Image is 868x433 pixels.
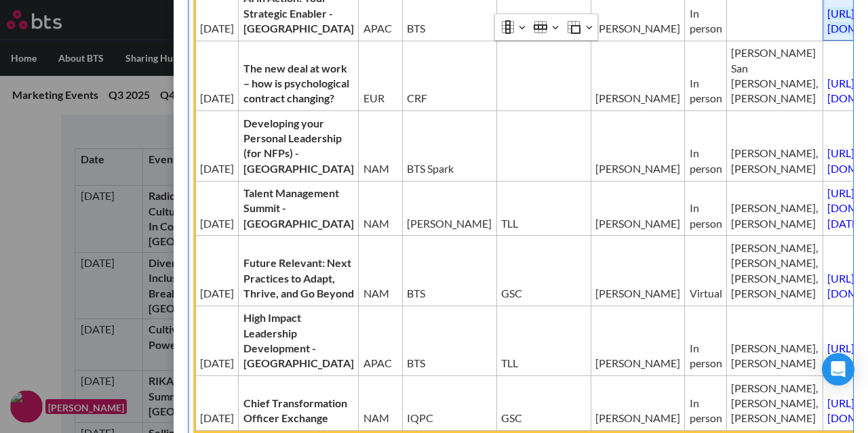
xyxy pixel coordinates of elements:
span: NAM [363,286,398,301]
span: [PERSON_NAME], [PERSON_NAME] [731,341,818,371]
span: BTS [407,21,492,36]
span: [DATE] [200,286,234,301]
span: [PERSON_NAME] [407,216,492,231]
span: [PERSON_NAME] [595,411,680,426]
span: BTS [407,356,492,371]
span: APAC [363,356,398,371]
span: [PERSON_NAME], [PERSON_NAME] [731,201,818,231]
span: [PERSON_NAME] [595,21,680,36]
span: [PERSON_NAME] [595,91,680,106]
span: [DATE] [200,21,234,36]
strong: Future Relevant: Next Practices to Adapt, Thrive, and Go Beyond [243,256,354,300]
span: In person [690,76,722,106]
span: [DATE] [200,356,234,371]
span: NAM [363,161,398,176]
span: APAC [363,21,398,36]
span: [PERSON_NAME] San [PERSON_NAME], [PERSON_NAME] [731,45,818,106]
span: EUR [363,76,398,106]
div: Table toolbar [495,14,597,40]
strong: Chief Transformation Officer Exchange [243,396,347,424]
span: [PERSON_NAME], [PERSON_NAME], [PERSON_NAME], [PERSON_NAME] [731,241,818,302]
span: In person [690,396,722,426]
span: Virtual [690,286,722,301]
span: [PERSON_NAME], [PERSON_NAME], [PERSON_NAME] [731,381,818,426]
span: GSC [501,411,586,426]
span: [DATE] [200,161,234,176]
span: [PERSON_NAME], [PERSON_NAME] [731,146,818,176]
span: BTS [407,286,492,301]
span: In person [690,201,722,231]
span: NAM [363,411,398,426]
strong: Developing your Personal Leadership (for NFPs) - [GEOGRAPHIC_DATA] [243,117,354,175]
div: Open Intercom Messenger [822,353,854,386]
strong: The new deal at work – how is psychological contract changing? [243,62,349,105]
span: IQPC [407,411,492,426]
span: [PERSON_NAME] [595,161,680,176]
span: In person [690,341,722,371]
span: [DATE] [200,91,234,106]
span: [PERSON_NAME] [595,356,680,371]
span: In person [690,6,722,37]
span: In person [690,146,722,176]
span: [PERSON_NAME] [595,216,680,231]
strong: Talent Management Summit - [GEOGRAPHIC_DATA] [243,186,354,230]
span: [PERSON_NAME] [595,286,680,301]
span: TLL [501,356,586,371]
span: TLL [501,216,586,231]
span: GSC [501,286,586,301]
span: NAM [363,216,398,231]
span: [DATE] [200,216,234,231]
strong: High Impact Leadership Development - [GEOGRAPHIC_DATA] [243,311,354,369]
span: CRF [407,91,492,106]
span: [DATE] [200,411,234,426]
span: BTS Spark [407,161,492,176]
